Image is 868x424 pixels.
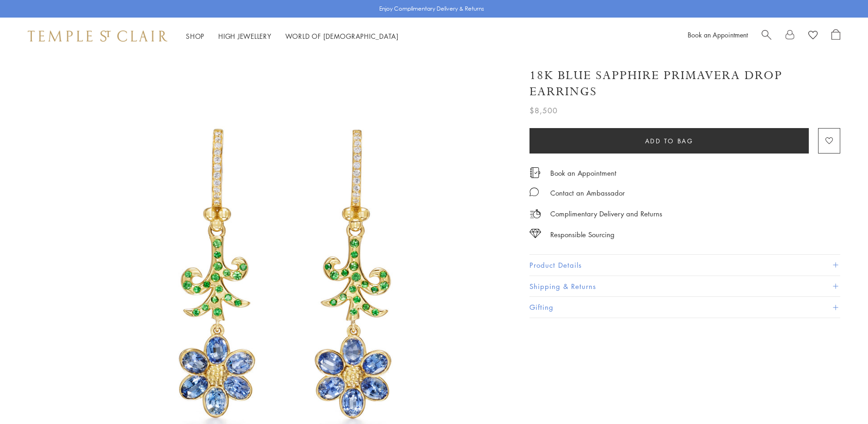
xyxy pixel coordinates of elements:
[550,208,662,220] p: Complimentary Delivery and Returns
[379,4,484,13] p: Enjoy Complimentary Delivery & Returns
[529,276,840,297] button: Shipping & Returns
[762,29,771,43] a: Search
[529,297,840,318] button: Gifting
[529,167,541,178] img: icon_appointment.svg
[808,29,818,43] a: View Wishlist
[529,128,809,154] button: Add to bag
[529,104,558,117] span: $8,500
[550,168,616,178] a: Book an Appointment
[688,30,748,39] a: Book an Appointment
[529,187,539,197] img: MessageIcon-01_2.svg
[645,136,694,146] span: Add to bag
[529,208,541,220] img: icon_delivery.svg
[550,187,625,199] div: Contact an Ambassador
[28,31,167,42] img: Temple St. Clair
[285,31,399,41] a: World of [DEMOGRAPHIC_DATA]World of [DEMOGRAPHIC_DATA]
[831,29,840,43] a: Open Shopping Bag
[529,255,840,276] button: Product Details
[529,229,541,238] img: icon_sourcing.svg
[822,381,859,415] iframe: Gorgias live chat messenger
[529,68,840,100] h1: 18K Blue Sapphire Primavera Drop Earrings
[186,31,204,41] a: ShopShop
[550,229,615,240] div: Responsible Sourcing
[186,31,399,42] nav: Main navigation
[218,31,271,41] a: High JewelleryHigh Jewellery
